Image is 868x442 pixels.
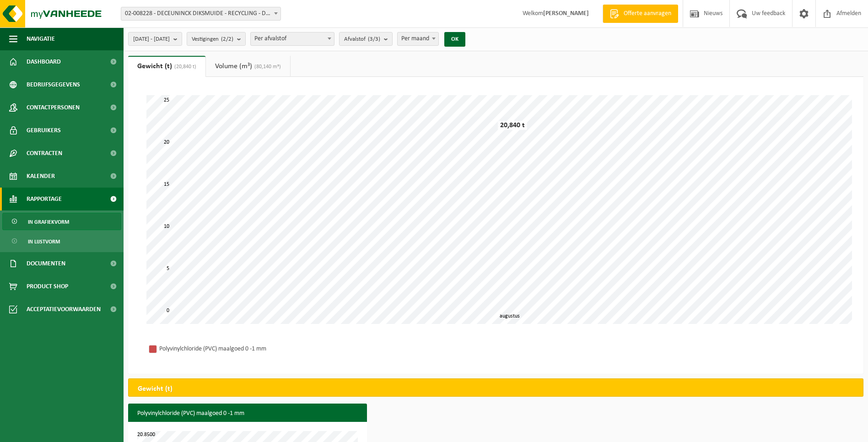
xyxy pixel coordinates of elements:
button: Afvalstof(3/3) [339,32,393,46]
span: In grafiekvorm [28,213,69,231]
span: Gebruikers [27,119,61,142]
span: Dashboard [27,50,61,73]
span: Per afvalstof [250,32,334,46]
span: (80,140 m³) [252,64,281,70]
a: Gewicht (t) [128,56,205,77]
count: (3/3) [368,36,380,42]
h2: Gewicht (t) [129,379,182,399]
button: [DATE] - [DATE] [128,32,182,46]
span: Documenten [27,252,65,275]
div: 20,840 t [498,121,527,130]
strong: [PERSON_NAME] [543,10,589,17]
h3: Polyvinylchloride (PVC) maalgoed 0 -1 mm [128,404,367,424]
a: In lijstvorm [2,232,121,250]
a: In grafiekvorm [2,213,121,230]
span: Offerte aanvragen [621,9,674,18]
span: Per maand [397,32,439,46]
span: Bedrijfsgegevens [27,73,80,96]
div: Polyvinylchloride (PVC) maalgoed 0 -1 mm [159,343,278,355]
span: 02-008228 - DECEUNINCK DIKSMUIDE - RECYCLING - DIKSMUIDE [121,7,280,20]
button: Vestigingen(2/2) [187,32,246,46]
span: (20,840 t) [172,64,196,70]
span: Product Shop [27,275,68,298]
span: Rapportage [27,188,62,210]
span: Navigatie [27,27,55,50]
span: 02-008228 - DECEUNINCK DIKSMUIDE - RECYCLING - DIKSMUIDE [121,7,281,21]
span: Per maand [398,32,438,45]
span: Per afvalstof [251,32,334,45]
span: Kalender [27,165,55,188]
count: (2/2) [221,36,233,42]
span: Afvalstof [344,32,380,46]
a: Volume (m³) [206,56,290,77]
a: Offerte aanvragen [603,5,678,23]
span: Contactpersonen [27,96,80,119]
span: [DATE] - [DATE] [133,32,170,46]
span: Contracten [27,142,62,165]
span: Vestigingen [192,32,233,46]
span: Acceptatievoorwaarden [27,298,101,321]
span: In lijstvorm [28,233,60,250]
button: OK [444,32,465,47]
